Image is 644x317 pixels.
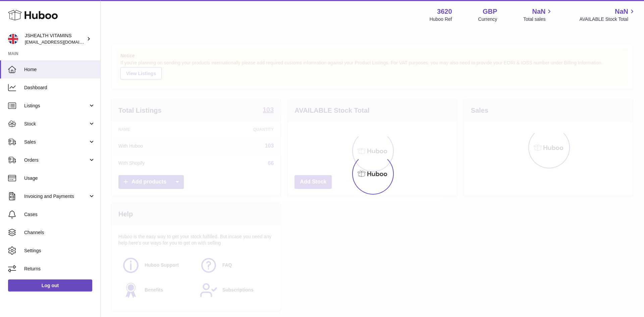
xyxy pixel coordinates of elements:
[24,248,95,254] span: Settings
[483,7,497,16] strong: GBP
[8,279,92,292] a: Log out
[437,7,452,16] strong: 3620
[478,16,497,22] div: Currency
[615,7,628,16] span: NaN
[24,139,88,145] span: Sales
[24,211,95,218] span: Cases
[579,16,636,22] span: AVAILABLE Stock Total
[24,66,95,73] span: Home
[532,7,545,16] span: NaN
[579,7,636,22] a: NaN AVAILABLE Stock Total
[24,103,88,109] span: Listings
[24,266,95,272] span: Returns
[430,16,452,22] div: Huboo Ref
[24,157,88,163] span: Orders
[25,33,85,45] div: JSHEALTH VITAMINS
[8,34,18,44] img: internalAdmin-3620@internal.huboo.com
[24,85,95,91] span: Dashboard
[24,121,88,127] span: Stock
[523,7,553,22] a: NaN Total sales
[523,16,553,22] span: Total sales
[25,39,99,45] span: [EMAIL_ADDRESS][DOMAIN_NAME]
[24,193,88,200] span: Invoicing and Payments
[24,229,95,236] span: Channels
[24,175,95,181] span: Usage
